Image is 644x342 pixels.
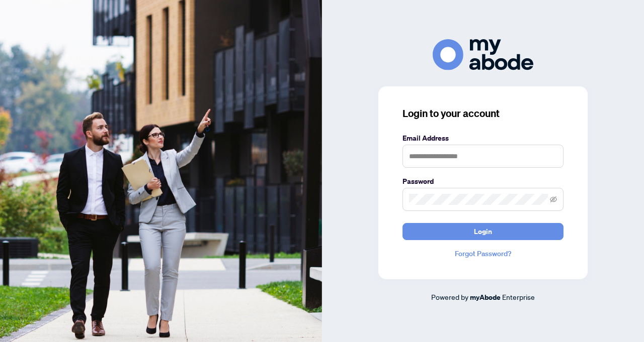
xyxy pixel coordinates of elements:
button: Login [403,223,563,240]
a: myAbode [470,292,501,303]
span: eye-invisible [550,196,557,203]
span: Enterprise [502,292,535,301]
label: Password [403,176,563,187]
h3: Login to your account [403,106,563,121]
img: ma-logo [433,39,533,70]
span: Powered by [431,292,468,301]
span: Login [474,223,492,240]
a: Forgot Password? [403,248,563,259]
label: Email Address [403,133,563,144]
